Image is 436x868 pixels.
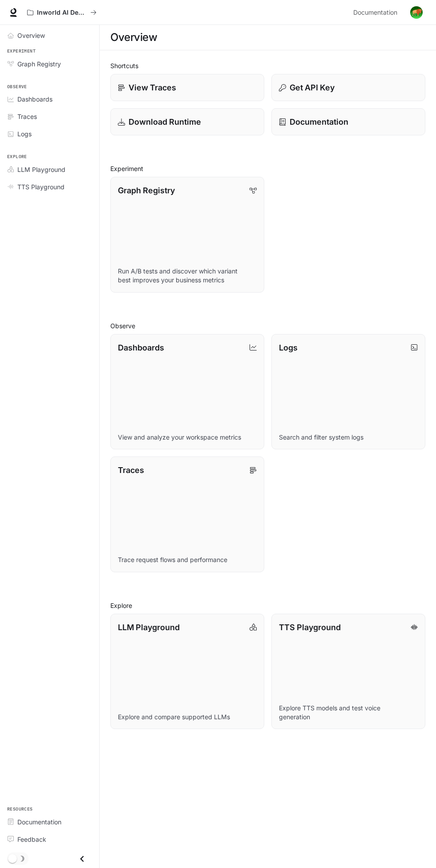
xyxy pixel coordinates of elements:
[110,74,264,101] a: View Traces
[279,621,341,633] p: TTS Playground
[110,456,264,572] a: TracesTrace request flows and performance
[271,108,425,135] a: Documentation
[271,334,425,450] a: LogsSearch and filter system logs
[118,433,257,442] p: View and analyze your workspace metrics
[4,831,96,847] a: Feedback
[118,713,257,721] p: Explore and compare supported LLMs
[4,91,96,107] a: Dashboards
[4,179,96,195] a: TTS Playground
[110,61,425,70] h2: Shortcuts
[17,165,65,174] span: LLM Playground
[110,614,264,729] a: LLM PlaygroundExplore and compare supported LLMs
[17,835,46,844] span: Feedback
[17,31,45,40] span: Overview
[129,116,201,128] p: Download Runtime
[17,129,32,139] span: Logs
[279,342,298,354] p: Logs
[118,342,164,354] p: Dashboards
[110,334,264,450] a: DashboardsView and analyze your workspace metrics
[290,116,348,128] p: Documentation
[37,9,87,16] p: Inworld AI Demos
[8,853,17,863] span: Dark mode toggle
[110,108,264,135] a: Download Runtime
[4,28,96,43] a: Overview
[118,184,175,196] p: Graph Registry
[290,82,335,94] p: Get API Key
[4,814,96,830] a: Documentation
[17,94,52,104] span: Dashboards
[110,321,425,330] h2: Observe
[129,82,176,94] p: View Traces
[4,56,96,72] a: Graph Registry
[4,109,96,124] a: Traces
[17,112,37,121] span: Traces
[271,74,425,101] button: Get API Key
[353,7,397,18] span: Documentation
[72,850,92,868] button: Close drawer
[17,182,65,192] span: TTS Playground
[118,621,180,633] p: LLM Playground
[110,29,157,46] h1: Overview
[17,59,61,69] span: Graph Registry
[4,126,96,142] a: Logs
[118,555,257,564] p: Trace request flows and performance
[118,267,257,285] p: Run A/B tests and discover which variant best improves your business metrics
[110,164,425,173] h2: Experiment
[23,4,101,21] button: All workspaces
[4,162,96,177] a: LLM Playground
[118,464,144,476] p: Traces
[17,817,61,827] span: Documentation
[110,177,264,293] a: Graph RegistryRun A/B tests and discover which variant best improves your business metrics
[350,4,404,21] a: Documentation
[110,601,425,610] h2: Explore
[279,704,418,721] p: Explore TTS models and test voice generation
[271,614,425,729] a: TTS PlaygroundExplore TTS models and test voice generation
[410,6,423,19] img: User avatar
[408,4,425,21] button: User avatar
[279,433,418,442] p: Search and filter system logs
